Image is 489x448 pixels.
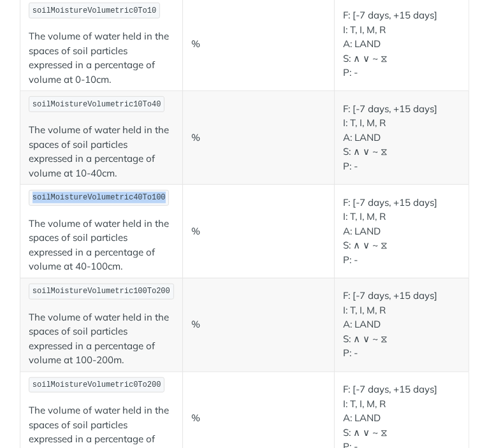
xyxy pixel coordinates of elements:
[191,317,326,332] p: %
[29,217,174,274] p: The volume of water held in the spaces of soil particles expressed in a percentage of volume at 4...
[29,123,174,180] p: The volume of water held in the spaces of soil particles expressed in a percentage of volume at 1...
[33,380,161,389] span: soilMoistureVolumetric0To200
[33,100,161,109] span: soilMoistureVolumetric10To40
[191,37,326,52] p: %
[343,289,460,361] p: F: [-7 days, +15 days] I: T, I, M, R A: LAND S: ∧ ∨ ~ ⧖ P: -
[343,8,460,80] p: F: [-7 days, +15 days] I: T, I, M, R A: LAND S: ∧ ∨ ~ ⧖ P: -
[29,310,174,368] p: The volume of water held in the spaces of soil particles expressed in a percentage of volume at 1...
[33,193,166,202] span: soilMoistureVolumetric40To100
[191,131,326,145] p: %
[29,29,174,87] p: The volume of water held in the spaces of soil particles expressed in a percentage of volume at 0...
[343,102,460,174] p: F: [-7 days, +15 days] I: T, I, M, R A: LAND S: ∧ ∨ ~ ⧖ P: -
[343,196,460,268] p: F: [-7 days, +15 days] I: T, I, M, R A: LAND S: ∧ ∨ ~ ⧖ P: -
[33,6,156,15] span: soilMoistureVolumetric0To10
[191,411,326,426] p: %
[33,287,170,296] span: soilMoistureVolumetric100To200
[191,224,326,239] p: %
